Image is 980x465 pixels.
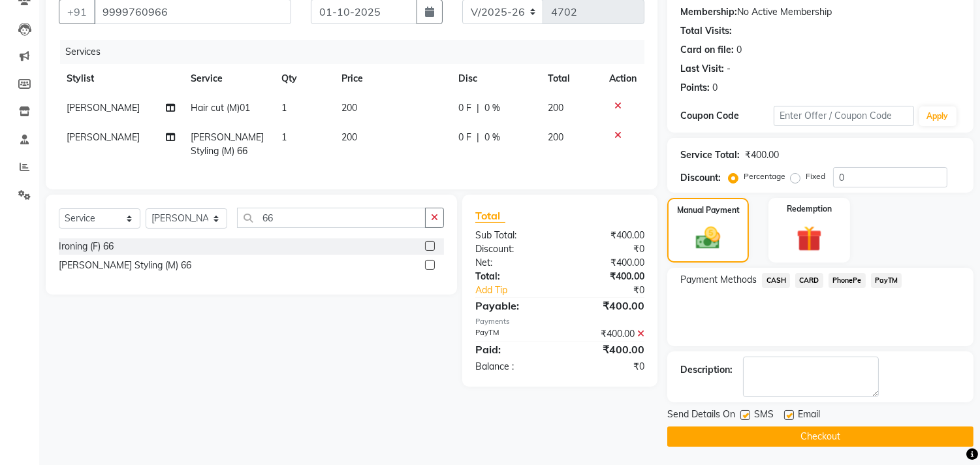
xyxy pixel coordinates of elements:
[736,43,742,57] div: 0
[274,64,334,93] th: Qty
[541,64,602,93] th: Total
[466,256,560,270] div: Net:
[680,5,960,19] div: No Active Membership
[466,283,576,297] a: Add Tip
[680,363,733,377] div: Description:
[576,283,655,297] div: ₹0
[59,259,191,272] div: [PERSON_NAME] Styling (M) 66
[667,408,735,424] span: Send Details On
[484,101,500,115] span: 0 %
[466,270,560,283] div: Total:
[798,408,820,424] span: Email
[919,106,956,126] button: Apply
[281,131,287,143] span: 1
[560,298,655,313] div: ₹400.00
[466,342,560,357] div: Paid:
[466,229,560,242] div: Sub Total:
[484,131,500,144] span: 0 %
[754,408,774,424] span: SMS
[281,102,287,114] span: 1
[466,242,560,256] div: Discount:
[712,81,718,95] div: 0
[680,171,721,185] div: Discount:
[560,342,655,357] div: ₹400.00
[59,240,114,253] div: Ironing (F) 66
[458,131,471,144] span: 0 F
[560,256,655,270] div: ₹400.00
[680,109,774,123] div: Coupon Code
[787,203,832,215] label: Redemption
[744,170,785,182] label: Percentage
[745,148,779,162] div: ₹400.00
[191,102,251,114] span: Hair cut (M)01
[60,40,654,64] div: Services
[829,273,866,288] span: PhonePe
[475,316,644,327] div: Payments
[680,148,740,162] div: Service Total:
[191,131,264,157] span: [PERSON_NAME] Styling (M) 66
[548,102,564,114] span: 200
[466,298,560,313] div: Payable:
[450,64,540,93] th: Disc
[477,101,479,115] span: |
[680,273,757,287] span: Payment Methods
[548,131,564,143] span: 200
[727,62,731,76] div: -
[680,5,737,19] div: Membership:
[871,273,902,288] span: PayTM
[560,270,655,283] div: ₹400.00
[466,360,560,374] div: Balance :
[677,204,740,216] label: Manual Payment
[762,273,790,288] span: CASH
[560,327,655,341] div: ₹400.00
[680,62,724,76] div: Last Visit:
[67,102,140,114] span: [PERSON_NAME]
[560,242,655,256] div: ₹0
[601,64,644,93] th: Action
[59,64,183,93] th: Stylist
[183,64,274,93] th: Service
[795,273,823,288] span: CARD
[789,223,830,255] img: _gift.svg
[680,81,710,95] div: Points:
[458,101,471,115] span: 0 F
[667,426,973,447] button: Checkout
[560,229,655,242] div: ₹400.00
[341,102,357,114] span: 200
[466,327,560,341] div: PayTM
[680,24,732,38] div: Total Visits:
[67,131,140,143] span: [PERSON_NAME]
[477,131,479,144] span: |
[688,224,727,252] img: _cash.svg
[341,131,357,143] span: 200
[334,64,450,93] th: Price
[680,43,734,57] div: Card on file:
[237,208,426,228] input: Search or Scan
[475,209,505,223] span: Total
[806,170,825,182] label: Fixed
[774,106,913,126] input: Enter Offer / Coupon Code
[560,360,655,374] div: ₹0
